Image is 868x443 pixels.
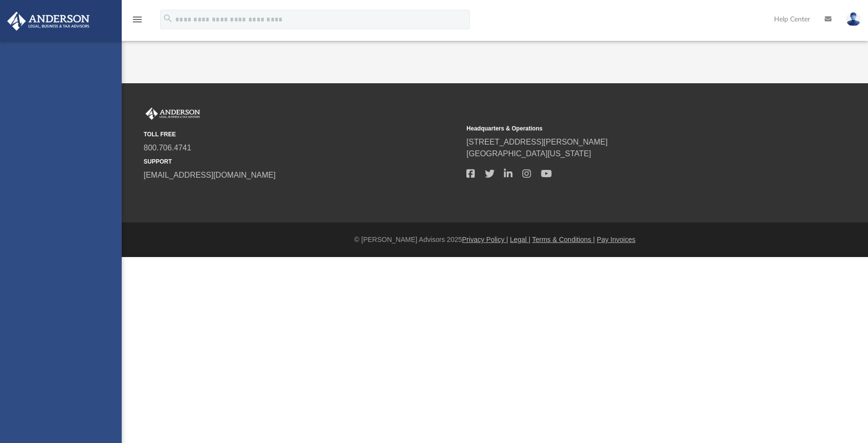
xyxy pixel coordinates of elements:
a: [GEOGRAPHIC_DATA][US_STATE] [466,149,591,158]
i: search [163,13,173,24]
a: [EMAIL_ADDRESS][DOMAIN_NAME] [144,171,276,179]
a: Legal | [510,236,531,243]
img: Anderson Advisors Platinum Portal [4,12,92,31]
a: 800.706.4741 [144,144,191,152]
a: Privacy Policy | [462,236,508,243]
a: Pay Invoices [597,236,635,243]
a: menu [131,18,143,25]
small: SUPPORT [144,157,460,166]
img: Anderson Advisors Platinum Portal [144,108,202,120]
div: © [PERSON_NAME] Advisors 2025 [122,235,868,245]
img: User Pic [846,12,861,26]
i: menu [131,14,143,25]
small: Headquarters & Operations [466,124,782,133]
a: [STREET_ADDRESS][PERSON_NAME] [466,138,608,146]
small: TOLL FREE [144,130,460,139]
a: Terms & Conditions | [532,236,595,243]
